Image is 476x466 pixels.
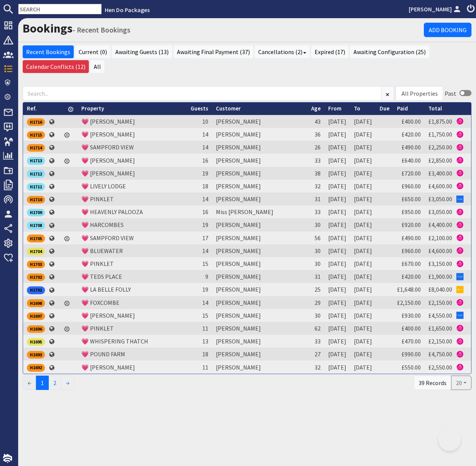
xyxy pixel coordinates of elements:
[456,260,464,267] img: Referer: Hen Do Packages
[402,247,421,255] a: £960.00
[212,322,307,335] td: [PERSON_NAME]
[350,270,376,283] td: [DATE]
[205,273,208,280] span: 9
[202,350,208,358] span: 18
[202,299,208,306] span: 14
[402,89,438,98] div: All Properties
[307,128,324,141] td: 36
[202,325,208,332] span: 11
[456,325,464,332] img: Referer: Hen Do Packages
[428,273,452,280] a: £1,900.00
[27,337,45,345] a: H1695
[428,118,452,125] a: £1,875.00
[324,180,350,193] td: [DATE]
[324,360,350,373] td: [DATE]
[402,312,421,319] a: £930.00
[428,260,452,267] a: £3,150.00
[456,351,464,358] img: Referer: Hen Do Packages
[212,231,307,244] td: [PERSON_NAME]
[307,141,324,154] td: 26
[81,105,104,112] a: Property
[27,157,45,165] div: H1713
[27,286,45,294] div: H1701
[202,221,208,228] span: 19
[81,130,135,138] a: 💗 [PERSON_NAME]
[324,154,350,166] td: [DATE]
[27,364,45,371] div: H1692
[324,309,350,322] td: [DATE]
[202,195,208,203] span: 14
[212,128,307,141] td: [PERSON_NAME]
[212,180,307,193] td: [PERSON_NAME]
[428,299,452,306] a: £2,150.00
[307,296,324,309] td: 29
[81,195,114,203] a: 💗 PINKLET
[350,115,376,128] td: [DATE]
[202,130,208,138] span: 14
[27,221,45,228] a: H1708
[324,193,350,205] td: [DATE]
[402,234,421,242] a: £490.00
[212,154,307,166] td: [PERSON_NAME]
[350,335,376,348] td: [DATE]
[202,247,208,255] span: 14
[324,322,350,335] td: [DATE]
[428,157,452,164] a: £2,850.00
[3,454,12,463] img: staytech_i_w-64f4e8e9ee0a9c174fd5317b4b171b261742d2d393467e5bdba4413f4f884c10.svg
[81,221,124,228] a: 💗 HARCOMBES
[212,283,307,296] td: [PERSON_NAME]
[456,196,464,203] img: Referer: Google
[27,325,45,332] a: H1696
[324,231,350,244] td: [DATE]
[324,141,350,154] td: [DATE]
[402,350,421,358] a: £990.00
[402,130,421,138] a: £420.00
[27,196,45,203] div: H1710
[350,167,376,180] td: [DATE]
[307,180,324,193] td: 32
[18,4,102,14] input: SEARCH
[428,208,452,216] a: £3,050.00
[456,221,464,228] img: Referer: Hen Do Packages
[27,235,45,242] div: H1705
[23,45,74,58] a: Recent Bookings
[27,260,45,267] a: H1703
[307,193,324,205] td: 31
[27,350,45,358] a: H1693
[112,45,172,58] a: Awaiting Guests (13)
[27,118,45,126] div: H1716
[428,350,452,358] a: £4,750.00
[202,208,208,216] span: 16
[27,325,45,333] div: H1696
[212,335,307,348] td: [PERSON_NAME]
[354,105,360,112] a: To
[27,144,45,152] div: H1714
[456,169,464,177] img: Referer: Hen Do Packages
[428,325,452,332] a: £1,650.00
[75,45,110,58] a: Current (0)
[202,157,208,164] span: 16
[456,338,464,345] img: Referer: Hen Do Packages
[81,363,135,371] a: 💗 [PERSON_NAME]
[191,105,208,112] a: Guests
[307,360,324,373] td: 32
[81,143,134,151] a: 💗 SAMPFORD VIEW
[202,363,208,371] span: 11
[456,234,464,241] img: Referer: Hen Do Packages
[255,45,310,58] a: Cancellations (2)
[27,156,45,164] a: H1713
[81,337,148,345] a: 💗 WHISPERING THATCH
[324,257,350,270] td: [DATE]
[456,299,464,306] img: Referer: Hen Do Packages
[350,154,376,166] td: [DATE]
[402,208,421,216] a: £950.00
[61,376,74,390] a: →
[27,130,45,138] a: H1715
[202,286,208,293] span: 19
[212,348,307,360] td: [PERSON_NAME]
[428,312,452,319] a: £4,550.00
[27,248,45,255] div: H1704
[105,6,150,14] a: Hen Do Packages
[27,208,45,216] a: H1709
[324,205,350,218] td: [DATE]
